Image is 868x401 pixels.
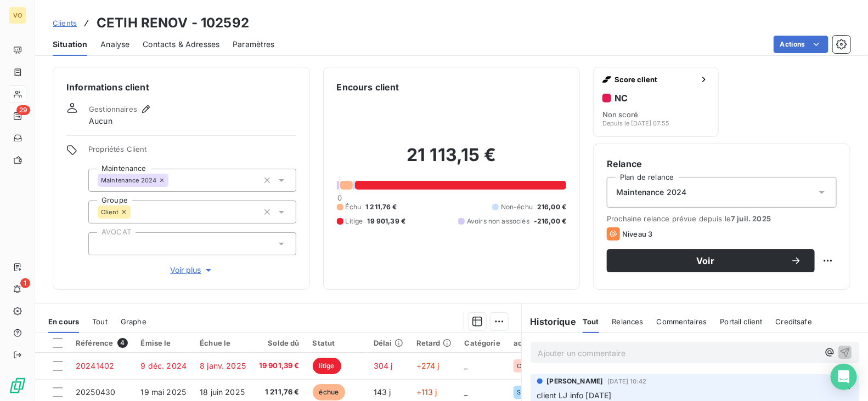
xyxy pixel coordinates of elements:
span: 4 [117,338,127,348]
span: _ [465,361,468,370]
h6: Historique [522,315,577,328]
div: Référence [76,338,128,348]
span: 216,00 € [537,202,566,212]
h6: NC [615,93,628,104]
div: Solde dû [259,339,300,347]
span: Graphe [121,317,146,326]
span: 7 juil. 2025 [731,214,771,223]
span: -216,00 € [534,216,566,226]
span: 1 [20,278,30,288]
span: [DATE] 10:42 [607,378,646,385]
span: Gestionnaires [89,105,137,113]
span: 0 [337,193,342,202]
h3: CETIH RENOV - 102592 [97,13,249,33]
span: Échu [346,202,362,212]
button: Actions [774,36,828,53]
span: +113 j [416,387,437,397]
span: Situation [53,39,87,50]
div: Retard [416,339,452,347]
span: [PERSON_NAME] [547,376,604,386]
span: litige [313,358,341,374]
span: client LJ info [DATE] [537,391,612,400]
span: Client [101,209,119,215]
span: En cours [48,317,79,326]
span: 19 901,39 € [259,360,300,371]
span: Score client [615,75,695,84]
div: Statut [313,339,360,347]
span: Non-échu [501,202,533,212]
h6: Informations client [66,81,296,94]
span: Contacts & Adresses [143,39,219,50]
span: Depuis le [DATE] 07:55 [602,120,669,127]
h6: Relance [607,157,837,170]
div: Émise le [141,339,187,347]
span: échue [313,384,346,400]
span: Voir [620,256,791,265]
span: Litige [346,216,363,226]
span: Propriétés Client [88,145,296,160]
span: Tout [92,317,108,326]
span: Voir plus [170,265,214,276]
span: Maintenance 2024 [616,187,686,198]
input: Ajouter une valeur [98,239,106,249]
span: 29 [16,105,30,115]
span: Paramètres [233,39,275,50]
input: Ajouter une valeur [168,175,177,185]
span: 19 901,39 € [368,216,406,226]
span: SF2104-55268 [517,389,561,396]
img: Logo LeanPay [9,377,26,394]
span: Relances [612,317,644,326]
span: 8 janv. 2025 [200,361,246,370]
span: Portail client [720,317,763,326]
div: Catégorie [465,339,500,347]
span: Clients [53,19,77,27]
a: Clients [53,18,77,28]
span: 20241402 [76,361,114,370]
input: Ajouter une valeur [131,207,139,217]
span: Prochaine relance prévue depuis le [607,214,837,223]
span: Creditsafe [776,317,813,326]
span: 1 211,76 € [365,202,397,212]
h6: Encours client [337,81,399,94]
span: _ [465,387,468,397]
span: 20250430 [76,387,115,397]
div: Open Intercom Messenger [831,364,857,390]
span: Non scoré [602,110,638,119]
span: Maintenance 2024 [101,177,156,184]
span: 1 211,76 € [259,387,300,398]
span: Aucun [89,116,112,127]
span: 304 j [374,361,393,370]
span: Commentaires [657,317,707,326]
span: 143 j [374,387,391,397]
span: +274 j [416,361,439,370]
span: 18 juin 2025 [200,387,245,397]
div: VO [9,7,26,24]
button: Voir [607,249,815,272]
h2: 21 113,15 € [337,144,567,177]
span: CTM HNET V5 50P° [517,363,565,369]
div: accountingReference [514,339,592,347]
span: Tout [583,317,599,326]
span: Niveau 3 [622,230,652,238]
button: Score clientNCNon scoréDepuis le [DATE] 07:55 [593,67,718,137]
span: Analyse [100,39,129,50]
span: Avoirs non associés [467,216,529,226]
span: 19 mai 2025 [141,387,187,397]
div: Échue le [200,339,246,347]
button: Voir plus [88,264,296,276]
span: 9 déc. 2024 [141,361,187,370]
div: Délai [374,339,403,347]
